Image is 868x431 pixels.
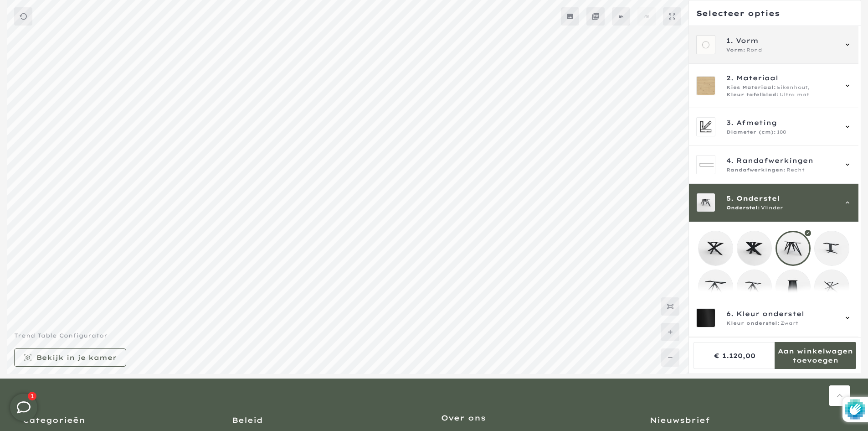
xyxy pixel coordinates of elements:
h3: Over ons [441,413,637,423]
iframe: toggle-frame [1,384,46,430]
img: Beschermd door hCaptcha [845,397,865,422]
h3: Nieuwsbrief [650,415,845,425]
h3: Categorieën [23,415,218,425]
a: Terug naar boven [829,385,850,406]
h3: Beleid [232,415,427,425]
